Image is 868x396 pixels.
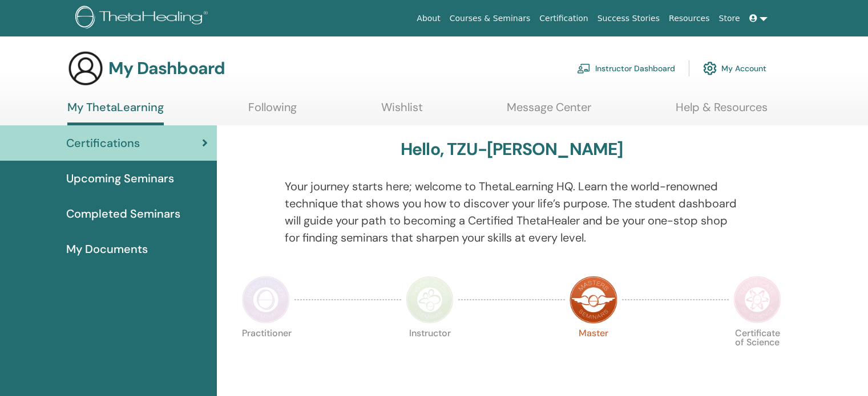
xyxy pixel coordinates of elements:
[66,240,148,258] span: My Documents
[593,8,664,29] a: Success Stories
[66,170,174,187] span: Upcoming Seminars
[714,8,745,29] a: Store
[703,59,717,78] img: cog.svg
[535,8,592,29] a: Certification
[285,178,739,246] p: Your journey starts here; welcome to ThetaLearning HQ. Learn the world-renowned technique that sh...
[412,8,445,29] a: About
[577,63,591,74] img: chalkboard-teacher.svg
[445,8,535,29] a: Courses & Seminars
[577,56,675,81] a: Instructor Dashboard
[733,276,781,324] img: Certificate of Science
[67,100,164,125] a: My ThetaLearning
[401,139,623,160] h3: Hello, TZU-[PERSON_NAME]
[242,329,290,377] p: Practitioner
[75,6,212,31] img: logo.png
[507,100,591,123] a: Message Center
[406,276,454,324] img: Instructor
[67,50,104,87] img: generic-user-icon.jpg
[703,56,766,81] a: My Account
[66,205,180,222] span: Completed Seminars
[570,329,617,377] p: Master
[66,134,140,152] span: Certifications
[242,276,290,324] img: Practitioner
[406,329,454,377] p: Instructor
[664,8,714,29] a: Resources
[570,276,617,324] img: Master
[108,58,225,79] h3: My Dashboard
[733,329,781,377] p: Certificate of Science
[676,100,768,123] a: Help & Resources
[248,100,297,123] a: Following
[381,100,423,123] a: Wishlist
